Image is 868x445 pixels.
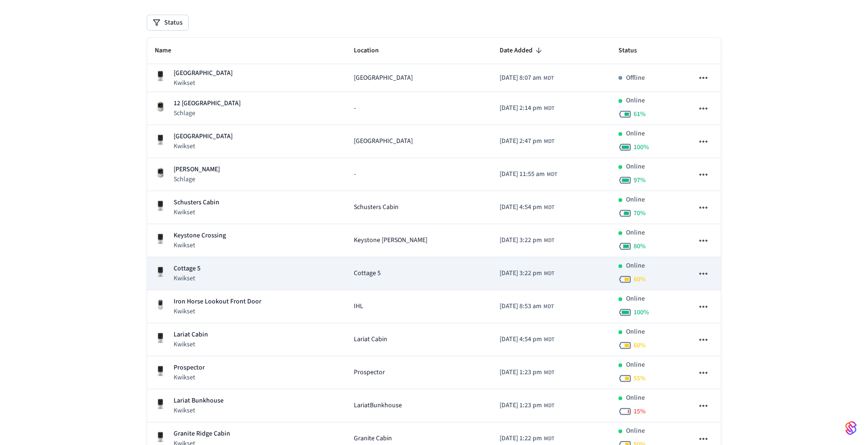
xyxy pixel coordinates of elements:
span: [GEOGRAPHIC_DATA] [354,136,413,146]
img: SeamLogoGradient.69752ec5.svg [845,420,857,436]
span: MDT [544,269,554,278]
span: [DATE] 1:23 pm [500,401,542,411]
p: Schusters Cabin [174,198,219,208]
p: Kwikset [174,208,219,217]
span: Keystone [PERSON_NAME] [354,235,427,245]
span: 55 % [634,374,646,383]
span: LariatBunkhouse [354,401,402,411]
p: Granite Ridge Cabin [174,429,230,439]
p: Online [626,327,645,337]
span: [DATE] 11:55 am [500,169,545,179]
span: [DATE] 8:53 am [500,302,542,311]
p: Kwikset [174,373,205,382]
p: [GEOGRAPHIC_DATA] [174,68,233,78]
p: [PERSON_NAME] [174,165,220,175]
img: Schlage Sense Smart Deadbolt with Camelot Trim, Front [155,101,166,112]
span: [GEOGRAPHIC_DATA] [354,73,413,83]
span: MDT [544,203,554,212]
p: 12 [GEOGRAPHIC_DATA] [174,99,241,109]
span: [DATE] 4:54 pm [500,202,542,212]
p: Schlage [174,175,220,184]
img: Kwikset Halo Touchscreen Wifi Enabled Smart Lock, Polished Chrome, Front [155,365,166,377]
span: MDT [544,236,554,245]
span: MDT [543,302,554,311]
p: Online [626,294,645,304]
p: Online [626,162,645,172]
span: [DATE] 4:54 pm [500,335,542,344]
img: Kwikset Halo Touchscreen Wifi Enabled Smart Lock, Polished Chrome, Front [155,233,166,244]
button: Status [147,15,188,30]
img: Kwikset Halo Touchscreen Wifi Enabled Smart Lock, Polished Chrome, Front [155,70,166,82]
p: Online [626,360,645,370]
div: America/Denver [500,103,554,113]
span: MDT [543,74,554,83]
p: Kwikset [174,274,200,283]
span: 100 % [634,143,649,152]
span: Date Added [500,43,545,58]
p: Online [626,96,645,106]
span: MDT [544,104,554,113]
div: America/Denver [500,368,554,378]
img: Schlage Sense Smart Deadbolt with Camelot Trim, Front [155,167,166,178]
div: America/Denver [500,269,554,278]
p: Lariat Cabin [174,330,208,340]
div: America/Denver [500,202,554,212]
p: Cottage 5 [174,264,200,274]
span: 70 % [634,209,646,218]
p: Online [626,261,645,271]
span: [DATE] 1:22 pm [500,434,542,444]
span: Location [354,43,391,58]
p: Online [626,228,645,238]
p: Kwikset [174,142,233,151]
div: America/Denver [500,335,554,344]
img: Kwikset Halo Touchscreen Wifi Enabled Smart Lock, Polished Chrome, Front [155,431,166,443]
span: [DATE] 1:23 pm [500,368,542,378]
span: Prospector [354,368,385,378]
span: Schusters Cabin [354,202,399,212]
div: America/Denver [500,73,554,83]
span: Status [618,43,649,58]
p: Lariat Bunkhouse [174,396,224,406]
span: Cottage 5 [354,269,381,278]
p: Online [626,195,645,205]
p: Kwikset [174,340,208,349]
span: [DATE] 2:14 pm [500,103,542,113]
p: Online [626,129,645,139]
img: Kwikset Halo Touchscreen Wifi Enabled Smart Lock, Polished Chrome, Front [155,134,166,145]
span: MDT [544,402,554,410]
span: MDT [544,336,554,344]
img: Kwikset Halo Touchscreen Wifi Enabled Smart Lock, Polished Chrome, Front [155,332,166,344]
img: Kwikset Halo Touchscreen Wifi Enabled Smart Lock, Polished Chrome, Front [155,200,166,211]
span: 15 % [634,407,646,416]
p: [GEOGRAPHIC_DATA] [174,132,233,142]
span: 60 % [634,341,646,350]
span: Lariat Cabin [354,335,387,344]
p: Offline [626,73,645,83]
p: Online [626,426,645,436]
span: - [354,103,356,113]
span: MDT [544,435,554,443]
span: MDT [547,170,557,179]
div: America/Denver [500,401,554,411]
span: 97 % [634,176,646,185]
p: Kwikset [174,307,261,316]
p: Schlage [174,109,241,118]
div: America/Denver [500,235,554,245]
p: Kwikset [174,241,226,250]
span: MDT [544,369,554,377]
img: Kwikset Halo Touchscreen Wifi Enabled Smart Lock, Polished Chrome, Front [155,266,166,277]
span: 80 % [634,242,646,251]
div: America/Denver [500,302,554,311]
img: Yale Assure Touchscreen Wifi Smart Lock, Satin Nickel, Front [155,299,166,311]
span: [DATE] 3:22 pm [500,235,542,245]
p: Online [626,393,645,403]
div: America/Denver [500,434,554,444]
div: America/Denver [500,169,557,179]
span: MDT [544,137,554,146]
p: Keystone Crossing [174,231,226,241]
span: 61 % [634,109,646,119]
span: IHL [354,302,363,311]
span: [DATE] 8:07 am [500,73,542,83]
p: Prospector [174,363,205,373]
p: Iron Horse Lookout Front Door [174,297,261,307]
